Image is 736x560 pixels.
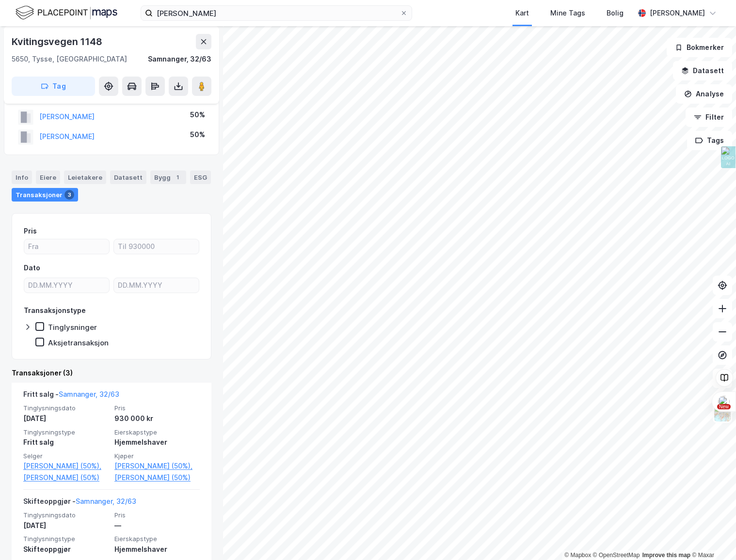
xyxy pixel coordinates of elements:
div: — [114,520,200,531]
div: Mine Tags [550,7,585,19]
a: Samnanger, 32/63 [59,390,119,398]
span: Tinglysningsdato [23,511,109,519]
div: Dato [24,262,40,274]
input: DD.MM.YYYY [114,278,199,293]
div: 50% [190,109,205,121]
iframe: Chat Widget [688,513,736,560]
div: Info [12,171,32,184]
span: Selger [23,452,109,460]
span: Tinglysningsdato [23,404,109,412]
input: Fra [24,239,109,254]
span: Eierskapstype [114,535,200,543]
div: 50% [190,129,205,140]
a: OpenStreetMap [593,552,640,559]
div: [DATE] [23,520,109,531]
div: Skifteoppgjør - [23,496,136,511]
div: 3 [64,190,74,200]
button: Bokmerker [667,38,732,57]
button: Tags [687,131,732,150]
a: [PERSON_NAME] (50%), [114,460,200,472]
span: Pris [114,511,200,519]
div: 930 000 kr [114,413,200,424]
img: logo.f888ab2527a4732fd821a326f86c7f29.svg [16,4,117,21]
div: Hjemmelshaver [114,436,200,448]
div: Eiere [36,171,60,184]
div: Kart [515,7,529,19]
div: 1 [173,172,182,182]
div: Transaksjonstype [24,305,86,316]
div: Bygg [150,171,186,184]
div: 5650, Tysse, [GEOGRAPHIC_DATA] [12,53,127,65]
div: Transaksjoner (3) [12,367,211,379]
button: Datasett [673,61,732,80]
div: [PERSON_NAME] [650,7,705,19]
input: Til 930000 [114,239,199,254]
button: Analyse [676,84,732,104]
a: [PERSON_NAME] (50%) [114,472,200,483]
a: [PERSON_NAME] (50%), [23,460,109,472]
span: Eierskapstype [114,428,200,436]
button: Filter [686,108,732,127]
button: Tag [12,77,95,96]
div: Tinglysninger [48,323,97,332]
div: Kontrollprogram for chat [688,513,736,560]
a: Improve this map [642,552,690,559]
div: Pris [24,225,37,237]
div: Skifteoppgjør [23,544,109,555]
div: Kvitingsvegen 1148 [12,34,104,49]
span: Kjøper [114,452,200,460]
span: Tinglysningstype [23,535,109,543]
div: Leietakere [64,171,106,184]
input: Søk på adresse, matrikkel, gårdeiere, leietakere eller personer [153,6,400,20]
div: Datasett [110,171,146,184]
input: DD.MM.YYYY [24,278,109,293]
a: Samnanger, 32/63 [76,497,136,505]
div: Aksjetransaksjon [48,338,109,347]
div: Fritt salg [23,436,109,448]
div: [DATE] [23,413,109,424]
div: Bolig [607,7,624,19]
div: Samnanger, 32/63 [148,53,211,65]
a: Mapbox [564,552,591,559]
a: [PERSON_NAME] (50%) [23,472,109,483]
span: Tinglysningstype [23,428,109,436]
div: Hjemmelshaver [114,544,200,555]
div: Transaksjoner [12,188,78,202]
div: ESG [190,171,211,184]
span: Pris [114,404,200,412]
div: Fritt salg - [23,389,119,404]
